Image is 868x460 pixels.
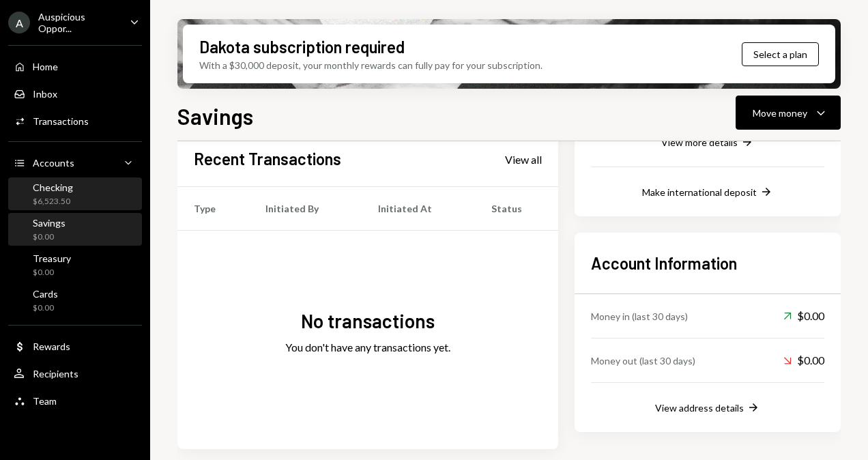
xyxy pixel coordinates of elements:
div: Transactions [33,115,89,127]
a: View all [505,152,542,167]
div: No transactions [301,308,435,334]
a: Team [8,388,142,413]
a: Checking$6,523.50 [8,177,142,210]
h1: Savings [177,102,253,130]
div: $0.00 [783,352,824,369]
div: Inbox [33,88,57,100]
th: Type [177,187,249,231]
div: Checking [33,182,73,193]
div: $0.00 [33,302,58,314]
a: Home [8,54,142,78]
div: With a $30,000 deposit, your monthly rewards can fully pay for your subscription. [199,58,542,72]
div: Home [33,61,58,72]
div: Savings [33,217,66,229]
div: $6,523.50 [33,196,73,207]
div: Make international deposit [642,186,757,198]
div: Recipients [33,368,78,379]
div: View address details [655,402,744,414]
div: Dakota subscription required [199,35,405,58]
a: Savings$0.00 [8,213,142,246]
th: Initiated At [362,187,475,231]
div: You don't have any transactions yet. [285,339,450,356]
a: Treasury$0.00 [8,248,142,281]
button: View more details [661,135,754,150]
button: Make international deposit [642,185,773,200]
th: Status [475,187,558,231]
a: Inbox [8,81,142,106]
div: Treasury [33,253,71,264]
div: $0.00 [783,308,824,324]
div: $0.00 [33,231,66,243]
div: Accounts [33,157,74,169]
div: Money in (last 30 days) [591,309,688,324]
button: Select a plan [742,42,819,66]
th: Initiated By [249,187,362,231]
h2: Account Information [591,252,824,274]
button: View address details [655,401,760,416]
h2: Recent Transactions [194,147,341,170]
div: Auspicious Oppor... [38,11,119,34]
a: Accounts [8,150,142,175]
a: Rewards [8,334,142,358]
div: Move money [753,106,807,120]
div: Money out (last 30 days) [591,354,695,368]
div: Cards [33,288,58,300]
div: $0.00 [33,267,71,278]
a: Transactions [8,109,142,133]
div: View more details [661,136,738,148]
button: Move money [736,96,841,130]
div: View all [505,153,542,167]
div: Team [33,395,57,407]
div: Rewards [33,341,70,352]
a: Recipients [8,361,142,386]
div: A [8,12,30,33]
a: Cards$0.00 [8,284,142,317]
